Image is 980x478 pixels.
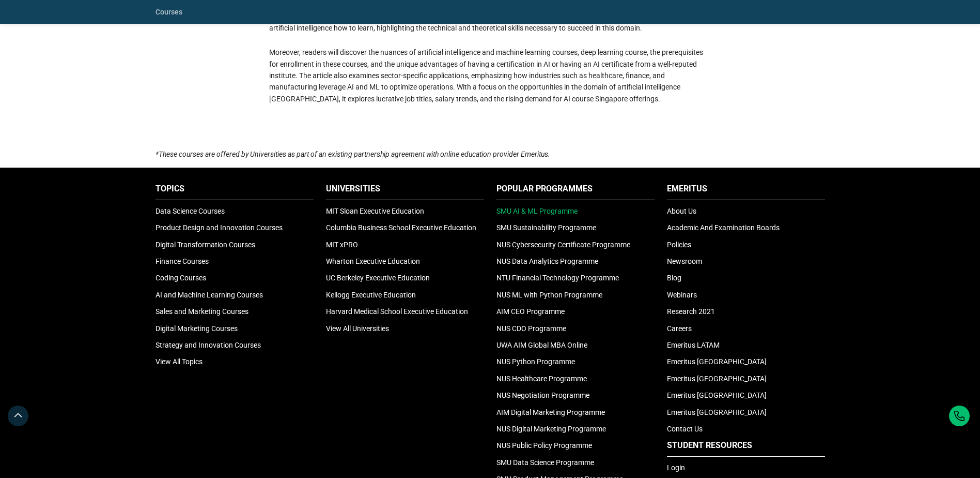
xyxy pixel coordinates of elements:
a: Contact Us [667,425,703,433]
a: Wharton Executive Education [326,257,420,265]
a: SMU Sustainability Programme [496,223,596,232]
a: AI and Machine Learning Courses [155,291,263,299]
a: Emeritus [GEOGRAPHIC_DATA] [667,357,767,366]
a: UC Berkeley Executive Education [326,274,430,282]
a: Harvard Medical School Executive Education [326,307,468,316]
a: NUS Data Analytics Programme [496,257,598,265]
a: Product Design and Innovation Courses [155,223,283,232]
a: Policies [667,241,691,249]
a: UWA AIM Global MBA Online [496,341,587,349]
a: Webinars [667,291,697,299]
a: Emeritus [GEOGRAPHIC_DATA] [667,408,767,416]
a: AIM Digital Marketing Programme [496,408,605,416]
a: Sales and Marketing Courses [155,307,248,316]
a: NUS Digital Marketing Programme [496,425,606,433]
a: NUS Healthcare Programme [496,375,587,383]
a: Login [667,464,685,472]
a: SMU AI & ML Programme [496,207,578,215]
a: Emeritus [GEOGRAPHIC_DATA] [667,391,767,399]
a: NUS Python Programme [496,357,575,366]
a: MIT Sloan Executive Education [326,207,424,215]
a: Careers [667,324,692,333]
i: *These courses are offered by Universities as part of an existing partnership agreement with onli... [155,150,550,158]
a: View All Topics [155,357,203,366]
a: Newsroom [667,257,702,265]
a: Academic And Examination Boards [667,223,780,232]
a: MIT xPRO [326,241,358,249]
a: About Us [667,207,696,215]
a: NUS Negotiation Programme [496,391,589,399]
a: Coding Courses [155,274,206,282]
a: Data Science Courses [155,207,225,215]
a: Emeritus LATAM [667,341,720,349]
a: View All Universities [326,324,389,333]
a: AIM CEO Programme [496,307,565,316]
a: Kellogg Executive Education [326,291,416,299]
a: Emeritus [GEOGRAPHIC_DATA] [667,375,767,383]
a: NUS ML with Python Programme [496,291,602,299]
a: NUS CDO Programme [496,324,566,333]
a: SMU Data Science Programme [496,458,594,467]
a: Research 2021 [667,307,715,316]
a: Digital Transformation Courses [155,241,255,249]
a: NUS Public Policy Programme [496,441,592,450]
p: Moreover, readers will discover the nuances of artificial intelligence and machine learning cours... [269,47,711,104]
a: NTU Financial Technology Programme [496,274,619,282]
a: Strategy and Innovation Courses [155,341,261,349]
a: Finance Courses [155,257,209,265]
a: Columbia Business School Executive Education [326,223,476,232]
a: NUS Cybersecurity Certificate Programme [496,241,630,249]
a: Blog [667,274,681,282]
a: Digital Marketing Courses [155,324,238,333]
